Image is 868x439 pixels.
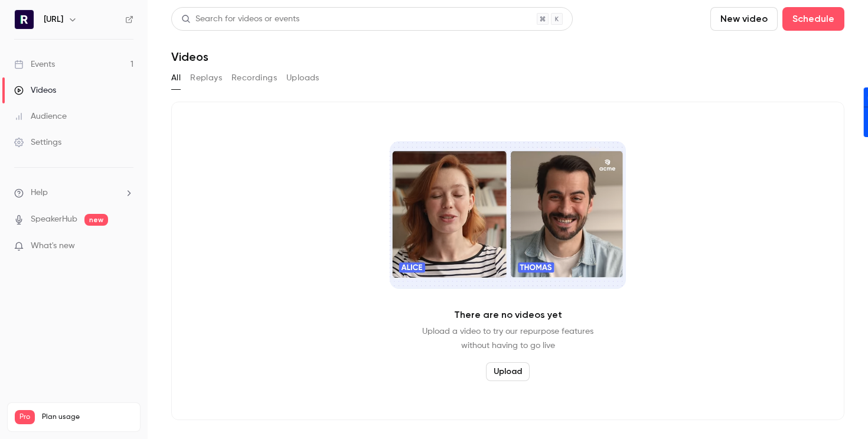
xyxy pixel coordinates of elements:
[31,187,48,199] span: Help
[14,187,133,199] li: help-dropdown-opener
[171,50,208,64] h1: Videos
[42,412,133,422] span: Plan usage
[15,410,35,424] span: Pro
[454,308,562,322] p: There are no videos yet
[31,240,75,252] span: What's new
[14,110,67,122] div: Audience
[286,69,319,87] button: Uploads
[14,58,55,70] div: Events
[422,324,593,353] p: Upload a video to try our repurpose features without having to go live
[190,69,222,87] button: Replays
[181,13,299,25] div: Search for videos or events
[782,7,844,31] button: Schedule
[710,7,778,31] button: New video
[15,10,34,29] img: Runnr.ai
[44,14,63,25] h6: [URL]
[84,214,108,226] span: new
[14,136,61,148] div: Settings
[14,84,56,96] div: Videos
[171,7,844,432] section: Videos
[486,362,530,381] button: Upload
[171,69,181,87] button: All
[231,69,277,87] button: Recordings
[31,213,77,226] a: SpeakerHub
